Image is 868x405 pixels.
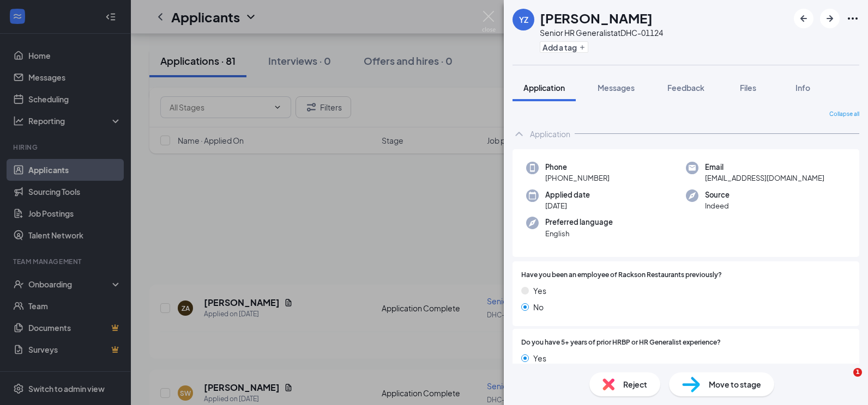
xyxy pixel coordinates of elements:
[523,83,565,93] span: Application
[705,173,824,183] span: [EMAIL_ADDRESS][DOMAIN_NAME]
[521,337,721,348] span: Do you have 5+ years of prior HRBP or HR Generalist experience?
[545,173,610,183] span: [PHONE_NUMBER]
[853,368,862,377] span: 1
[533,285,546,297] span: Yes
[623,378,647,390] span: Reject
[598,83,635,93] span: Messages
[740,83,756,93] span: Files
[545,189,590,200] span: Applied date
[709,378,761,390] span: Move to stage
[705,162,824,173] span: Email
[667,83,704,93] span: Feedback
[545,228,613,239] span: English
[705,200,730,211] span: Indeed
[513,127,526,140] svg: ChevronUp
[829,110,859,119] span: Collapse all
[795,83,810,93] span: Info
[530,128,570,139] div: Application
[521,270,722,280] span: Have you been an employee of Rackson Restaurants previously?
[540,27,663,38] div: Senior HR Generalist at DHC-01124
[797,12,810,25] svg: ArrowLeftNew
[545,200,590,211] span: [DATE]
[705,189,730,200] span: Source
[545,217,613,228] span: Preferred language
[519,14,528,25] div: YZ
[540,9,653,27] h1: [PERSON_NAME]
[794,9,813,28] button: ArrowLeftNew
[846,12,859,25] svg: Ellipses
[533,352,546,364] span: Yes
[579,44,586,51] svg: Plus
[540,41,588,53] button: PlusAdd a tag
[533,301,544,313] span: No
[831,368,857,394] iframe: Intercom live chat
[545,162,610,173] span: Phone
[823,12,836,25] svg: ArrowRight
[820,9,840,28] button: ArrowRight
